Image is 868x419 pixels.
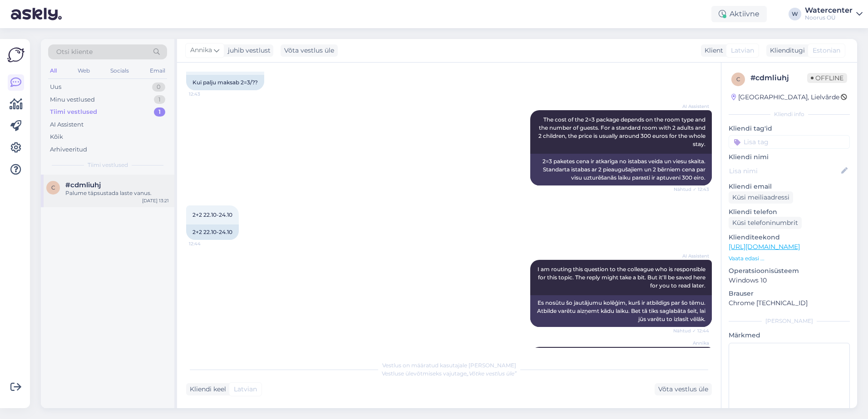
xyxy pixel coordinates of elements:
[65,189,169,197] div: Palume täpsustada laste vanus.
[813,46,840,55] span: Estonian
[154,95,165,104] div: 1
[190,45,212,55] span: Annika
[50,120,84,129] div: AI Assistent
[731,46,754,55] span: Latvian
[51,184,55,191] span: c
[108,65,131,77] div: Socials
[807,73,847,83] span: Offline
[675,253,709,259] span: AI Assistent
[729,207,850,217] p: Kliendi telefon
[736,76,740,83] span: c
[805,14,853,21] div: Noorus OÜ
[729,182,850,191] p: Kliendi email
[224,46,271,55] div: juhib vestlust
[382,362,516,369] span: Vestlus on määratud kasutajale [PERSON_NAME]
[729,317,850,325] div: [PERSON_NAME]
[88,161,128,169] span: Tiimi vestlused
[729,191,793,204] div: Küsi meiliaadressi
[152,83,165,92] div: 0
[65,181,101,189] span: #cdmliuhj
[729,217,802,229] div: Küsi telefoninumbrit
[7,46,25,63] img: Askly Logo
[50,107,97,117] div: Tiimi vestlused
[48,65,59,77] div: All
[50,145,87,154] div: Arhiveeritud
[701,46,723,55] div: Klient
[234,385,257,394] span: Latvian
[729,298,850,308] p: Chrome [TECHNICAL_ID]
[750,73,807,83] div: # cdmliuhj
[148,65,167,77] div: Email
[50,83,61,92] div: Uus
[154,107,165,117] div: 1
[186,385,226,394] div: Kliendi keel
[673,327,709,334] span: Nähtud ✓ 12:44
[729,254,850,263] p: Vaata edasi ...
[50,95,95,104] div: Minu vestlused
[674,186,709,193] span: Nähtud ✓ 12:43
[281,44,338,57] div: Võta vestlus üle
[789,8,801,20] div: W
[382,370,517,377] span: Vestluse ülevõtmiseks vajutage
[142,197,169,204] div: [DATE] 13:21
[729,135,850,149] input: Lisa tag
[805,7,863,21] a: WatercenterNoorus OÜ
[189,91,223,97] span: 12:43
[766,46,805,55] div: Klienditugi
[538,116,707,147] span: The cost of the 2=3 package depends on the room type and the number of guests. For a standard roo...
[729,124,850,133] p: Kliendi tag'id
[192,211,232,218] span: 2+2 22.10-24.10
[731,93,839,102] div: [GEOGRAPHIC_DATA], Lielvārde
[805,7,853,14] div: Watercenter
[711,6,767,22] div: Aktiivne
[50,132,63,141] div: Kõik
[729,331,850,340] p: Märkmed
[729,233,850,242] p: Klienditeekond
[189,240,223,247] span: 12:44
[655,383,712,395] div: Võta vestlus üle
[186,224,239,240] div: 2+2 22.10-24.10
[729,110,850,118] div: Kliendi info
[675,340,709,346] span: Annika
[729,152,850,162] p: Kliendi nimi
[729,276,850,285] p: Windows 10
[729,166,839,176] input: Lisa nimi
[538,266,707,289] span: I am routing this question to the colleague who is responsible for this topic. The reply might ta...
[729,243,800,251] a: [URL][DOMAIN_NAME]
[675,103,709,110] span: AI Assistent
[530,295,712,327] div: Es nosūtu šo jautājumu kolēģim, kurš ir atbildīgs par šo tēmu. Atbilde varētu aizņemt kādu laiku....
[729,289,850,298] p: Brauser
[56,47,93,57] span: Otsi kliente
[530,154,712,185] div: 2=3 paketes cena ir atkarīga no istabas veida un viesu skaita. Standarta istabas ar 2 pieaugušaji...
[76,65,92,77] div: Web
[729,266,850,276] p: Operatsioonisüsteem
[186,75,264,90] div: Kui palju maksab 2=3/??
[467,370,517,377] i: „Võtke vestlus üle”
